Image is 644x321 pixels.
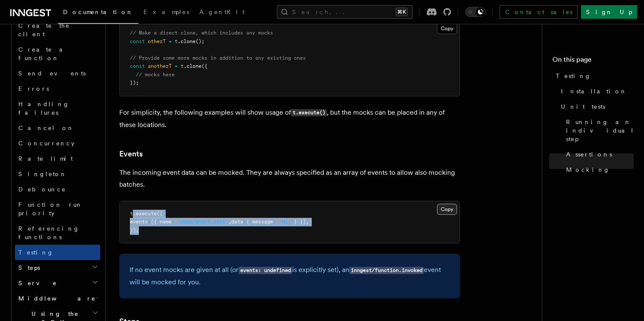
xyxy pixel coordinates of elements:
span: Testing [18,249,54,256]
span: Rate limit [18,155,73,162]
span: [{ name [151,219,172,225]
span: Steps [15,263,40,272]
a: Events [119,148,143,160]
span: otherT [148,38,166,44]
span: // mocks here [136,72,175,78]
span: Debounce [18,186,66,193]
a: AgentKit [194,3,250,23]
span: = [175,63,178,69]
a: Contact sales [500,5,578,19]
span: // Make a direct clone, which includes any mocks [130,30,273,36]
span: t [130,211,133,217]
span: Handling failures [18,101,69,116]
a: Mocking [563,162,634,177]
a: Send events [15,66,100,81]
span: ({ [201,63,207,69]
span: AgentKit [199,9,244,15]
span: Examples [144,9,189,15]
a: Sign Up [581,5,637,19]
span: }); [130,227,139,233]
span: } }] [294,219,306,225]
button: Middleware [15,291,100,306]
span: (); [195,38,204,44]
span: "Hi!" [279,219,294,225]
span: events [130,219,148,225]
span: "demo/event.sent" [178,219,228,225]
a: Examples [138,3,194,23]
span: Errors [18,85,49,92]
kbd: ⌘K [396,8,408,16]
span: Unit tests [561,102,605,111]
code: inngest/function.invoked [349,267,424,274]
span: const [130,38,145,44]
span: Testing [556,72,591,80]
span: = [169,38,172,44]
span: data [231,219,243,225]
span: t [175,38,178,44]
a: Create a function [15,42,100,66]
span: : [148,219,151,225]
span: }); [130,80,139,86]
a: Debounce [15,182,100,197]
span: Running an individual step [566,118,634,143]
a: Create the client [15,18,100,42]
a: Documentation [58,3,138,24]
span: .clone [184,63,201,69]
span: Referencing functions [18,225,80,240]
a: Running an individual step [563,114,634,147]
button: Serve [15,275,100,291]
span: Mocking [566,165,610,174]
p: For simplicity, the following examples will show usage of , but the mocks can be placed in any of... [119,107,460,131]
p: If no event mocks are given at all (or is explicitly set), an event will be mocked for you. [129,264,450,288]
span: Concurrency [18,140,75,147]
a: Function run priority [15,197,100,221]
a: Testing [15,245,100,260]
code: events: undefined [239,267,292,274]
code: t.execute() [291,109,327,116]
button: Search...⌘K [277,5,413,19]
span: { message [246,219,273,225]
span: Documentation [63,9,133,15]
a: Handling failures [15,96,100,120]
span: // Provide some more mocks in addition to any existing ones [130,55,306,61]
button: Copy [437,23,457,34]
span: Singleton [18,171,67,177]
a: Cancel on [15,120,100,136]
a: Testing [552,68,634,84]
span: : [273,219,276,225]
a: Rate limit [15,151,100,166]
span: Installation [561,87,627,95]
a: Assertions [563,147,634,162]
span: Serve [15,279,57,287]
span: Function run priority [18,201,83,217]
a: Unit tests [558,99,634,114]
a: Errors [15,81,100,96]
a: Singleton [15,166,100,182]
span: const [130,63,145,69]
span: Create a function [18,46,69,61]
button: Steps [15,260,100,275]
p: The incoming event data can be mocked. They are always specified as an array of events to allow a... [119,167,460,191]
span: t [181,63,184,69]
span: .clone [178,38,195,44]
span: : [172,219,175,225]
span: Send events [18,70,86,77]
span: , [228,219,231,225]
h4: On this page [552,55,634,68]
span: Assertions [566,150,612,159]
span: Middleware [15,294,96,303]
span: ({ [157,211,163,217]
span: Cancel on [18,124,74,131]
a: Concurrency [15,136,100,151]
span: .execute [133,211,157,217]
a: Installation [558,84,634,99]
span: anotherT [148,63,172,69]
a: Referencing functions [15,221,100,245]
span: , [306,219,309,225]
span: : [243,219,246,225]
button: Copy [437,204,457,215]
button: Toggle dark mode [465,7,486,17]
